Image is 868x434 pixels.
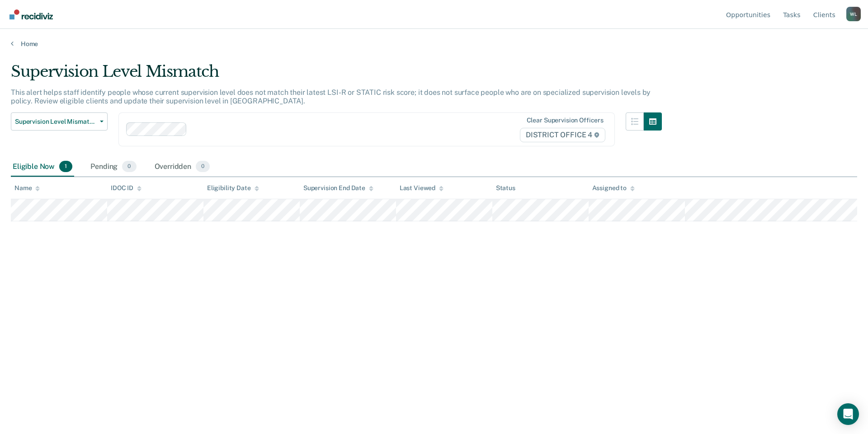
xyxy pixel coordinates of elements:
div: Last Viewed [400,184,443,192]
div: Assigned to [592,184,635,192]
button: Profile dropdown button [846,7,861,21]
p: This alert helps staff identify people whose current supervision level does not match their lates... [11,88,651,105]
span: 0 [122,161,136,173]
div: Eligible Now1 [11,157,74,177]
span: 1 [59,161,72,173]
span: 0 [196,161,210,173]
div: Clear supervision officers [527,117,604,124]
div: Overridden0 [153,157,212,177]
div: Status [496,184,515,192]
span: DISTRICT OFFICE 4 [520,128,605,142]
div: Name [14,184,40,192]
div: Open Intercom Messenger [837,403,859,425]
div: Supervision End Date [303,184,373,192]
a: Home [11,40,857,48]
div: Supervision Level Mismatch [11,62,662,88]
img: Recidiviz [9,9,53,19]
button: Supervision Level Mismatch [11,112,108,131]
span: Supervision Level Mismatch [15,118,96,126]
div: W L [846,7,861,21]
div: Pending0 [89,157,138,177]
div: IDOC ID [111,184,142,192]
div: Eligibility Date [207,184,259,192]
